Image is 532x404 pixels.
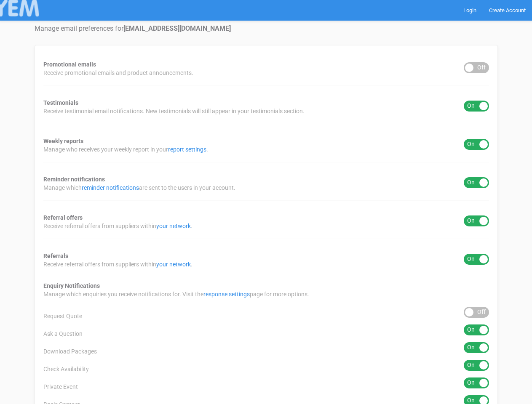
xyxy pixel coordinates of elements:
[43,176,105,183] strong: Reminder notifications
[156,223,191,229] a: your network
[43,383,78,391] span: Private Event
[43,214,83,221] strong: Referral offers
[35,25,498,32] h4: Manage email preferences for
[82,184,139,191] a: reminder notifications
[203,291,250,298] a: response settings
[43,290,309,298] span: Manage which enquiries you receive notifications for. Visit the page for more options.
[43,222,192,230] span: Receive referral offers from suppliers within .
[43,365,89,373] span: Check Availability
[43,282,100,289] strong: Enquiry Notifications
[168,146,206,153] a: report settings
[43,252,68,259] strong: Referrals
[43,145,208,154] span: Manage who receives your weekly report in your .
[43,107,305,115] span: Receive testimonial email notifications. New testimonials will still appear in your testimonials ...
[43,330,83,338] span: Ask a Question
[43,347,97,356] span: Download Packages
[43,69,193,77] span: Receive promotional emails and product announcements.
[123,24,231,32] strong: [EMAIL_ADDRESS][DOMAIN_NAME]
[43,99,78,106] strong: Testimonials
[43,260,192,268] span: Receive referral offers from suppliers within .
[43,61,96,68] strong: Promotional emails
[43,183,235,192] span: Manage which are sent to the users in your account.
[43,312,82,320] span: Request Quote
[156,261,191,268] a: your network
[43,138,83,144] strong: Weekly reports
